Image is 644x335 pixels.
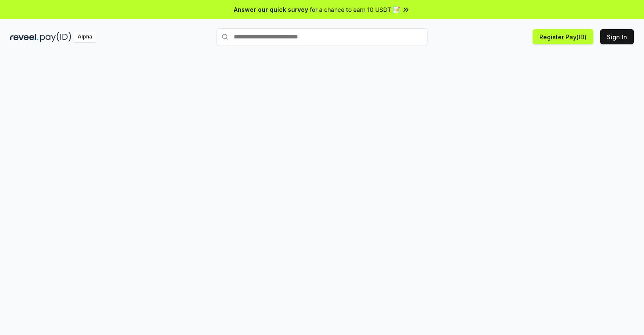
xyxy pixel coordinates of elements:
[10,32,38,42] img: reveel_dark
[600,29,634,44] button: Sign In
[533,29,593,44] button: Register Pay(ID)
[40,32,71,42] img: pay_id
[73,32,97,42] div: Alpha
[310,5,400,14] span: for a chance to earn 10 USDT 📝
[234,5,308,14] span: Answer our quick survey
